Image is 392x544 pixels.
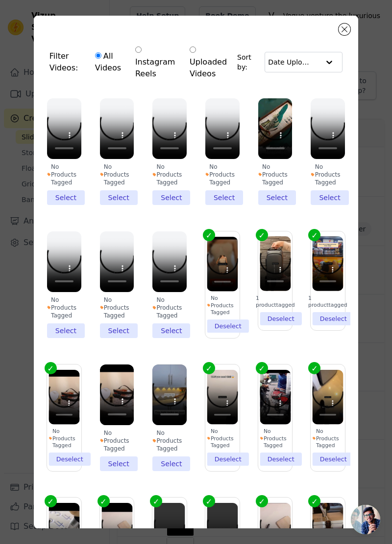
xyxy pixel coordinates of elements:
[152,296,187,319] div: No Products Tagged
[135,44,176,80] label: Instagram Reels
[313,295,343,309] div: 1 product tagged
[100,429,134,453] div: No Products Tagged
[100,163,134,186] div: No Products Tagged
[189,44,232,80] label: Uploaded Videos
[351,505,380,534] a: Open chat
[260,428,291,449] div: No Products Tagged
[152,163,187,186] div: No Products Tagged
[207,295,238,316] div: No Products Tagged
[258,163,293,186] div: No Products Tagged
[260,295,291,309] div: 1 product tagged
[100,296,134,319] div: No Products Tagged
[207,428,238,449] div: No Products Tagged
[311,163,345,186] div: No Products Tagged
[95,50,122,74] label: All Videos
[313,428,343,449] div: No Products Tagged
[47,163,81,186] div: No Products Tagged
[47,296,81,319] div: No Products Tagged
[152,429,187,453] div: No Products Tagged
[49,428,79,449] div: No Products Tagged
[339,23,350,35] button: Close modal
[49,39,237,85] div: Filter Videos:
[237,52,343,72] div: Sort by:
[205,163,240,186] div: No Products Tagged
